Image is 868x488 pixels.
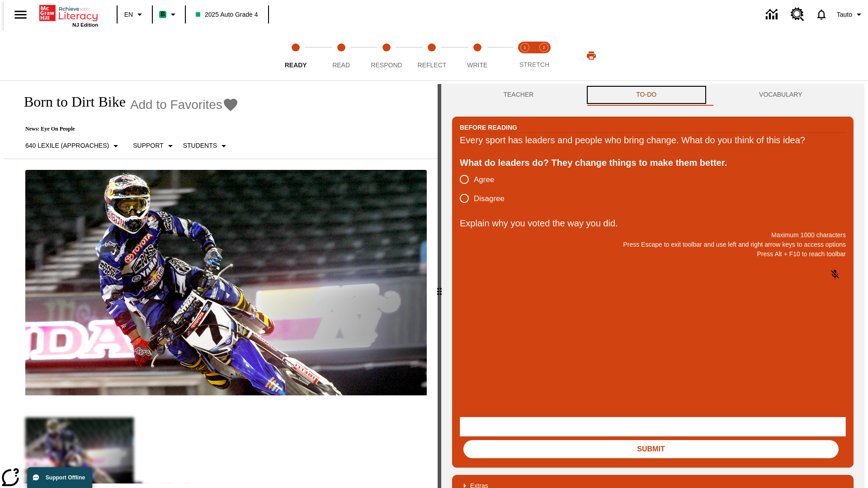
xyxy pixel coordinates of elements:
div: Instructional Panel Tabs [452,84,854,106]
p: Students [183,141,217,150]
div: Press Enter or Spacebar and then press right and left arrow keys to move the slider [438,84,441,488]
div: What do leaders do? They change things to make them better. [460,155,846,170]
span: EN [124,10,133,19]
button: Read step 2 of 5 [315,31,367,80]
span: 2025 Auto Grade 4 [196,10,258,19]
span: NJ Edition [72,22,98,28]
span: Add to Favorites [130,98,222,112]
span: Reflect [418,61,447,69]
p: 640 Lexile (Approaches) [25,141,109,150]
button: Submit [463,440,839,458]
p: Support [133,141,163,150]
span: Respond [371,61,402,69]
span: Support Offline [46,474,85,481]
button: Stretch Respond step 2 of 2 [531,31,557,80]
span: Read [332,61,350,69]
button: Click to activate and allow voice recognition [824,263,846,285]
span: Agree [474,174,494,186]
p: News: Eye On People [14,126,239,132]
button: Profile/Settings [833,6,868,23]
button: Boost Class color is mint green. Change class color [156,6,182,23]
img: Motocross racer James Stewart flies through the air on his dirt bike. [25,170,427,396]
button: TO-DO [585,84,708,106]
div: Every sport has leaders and people who bring change. What do you think of this idea? [460,133,846,147]
span: Tauto [837,10,852,19]
div: poll [460,170,512,208]
span: Disagree [474,193,505,205]
p: Press Escape to exit toolbar and use left and right arrow keys to access options [460,240,846,249]
a: Resource Center, Will open in new tab [785,2,810,27]
div: activity [441,84,864,488]
h1: Born to Dirt Bike [14,94,126,110]
button: Write step 5 of 5 [451,31,504,80]
a: Notifications [810,3,833,26]
button: Select Student [179,138,233,154]
p: Press Alt + F10 to reach toolbar [460,249,846,259]
button: Open side menu [7,1,34,28]
div: reading [4,84,438,483]
button: Stretch Read step 1 of 2 [512,31,538,80]
text: 2 [542,45,545,50]
button: Respond step 3 of 5 [360,31,413,80]
span: B [160,9,165,20]
div: Home [39,3,98,28]
button: VOCABULARY [708,84,854,106]
button: Language: EN, Select a language [120,6,149,23]
span: Ready [285,61,307,69]
span: STRETCH [519,61,549,68]
button: Select Lexile, 640 Lexile (Approaches) [22,138,125,154]
p: Explain why you voted the way you did. [460,216,846,230]
h2: Before Reading [460,122,517,132]
button: Ready step 1 of 5 [269,31,322,80]
button: Print [577,47,606,64]
button: Support Offline [27,467,92,488]
a: Data Center [760,2,785,27]
body: Explain why you voted the way you did. Maximum 1000 characters Press Alt + F10 to reach toolbar P... [4,7,132,15]
button: Scaffolds, Support [129,138,179,154]
button: Add to Favorites - Born to Dirt Bike [130,97,239,113]
span: Write [467,61,487,69]
button: Reflect step 4 of 5 [406,31,458,80]
p: Maximum 1000 characters [460,230,846,240]
text: 1 [524,45,526,50]
button: Teacher [452,84,585,106]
